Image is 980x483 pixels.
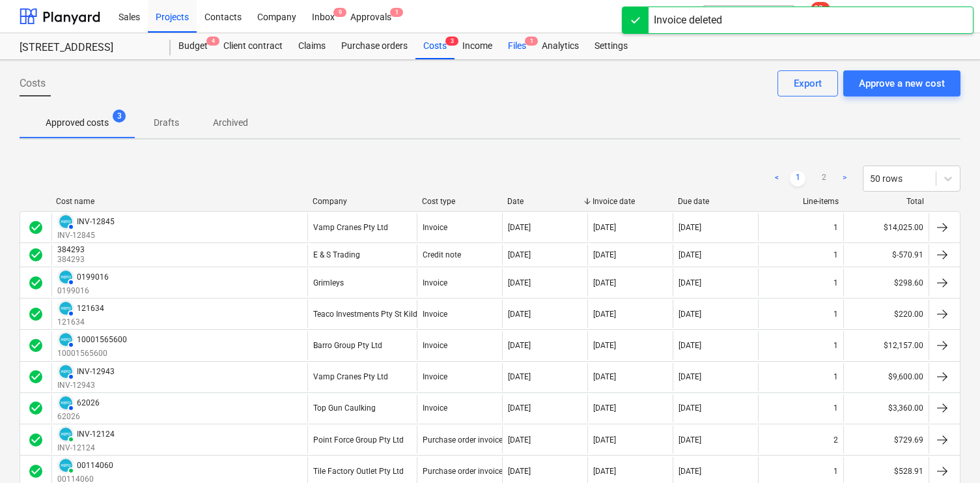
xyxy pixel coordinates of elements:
div: [DATE] [679,467,701,476]
div: Invoice was approved [28,275,44,291]
div: Invoice has been synced with Xero and its status is currently AUTHORISED [57,213,74,230]
div: Total [849,197,924,206]
div: Credit note [423,250,461,259]
div: Purchase order invoice [423,435,503,445]
div: INV-12124 [77,430,115,439]
div: 1 [833,223,838,232]
div: Cost name [56,197,302,206]
div: [DATE] [593,223,616,232]
span: check_circle [28,400,44,416]
div: 1 [833,278,838,287]
div: INV-12943 [77,367,115,376]
div: Teaco Investments Pty St Kilda Au [313,310,434,319]
div: [DATE] [593,250,616,259]
div: Invoice was approved [28,220,44,235]
a: Files1 [500,33,534,59]
div: 384293 [57,245,85,254]
iframe: Chat Widget [915,420,980,483]
div: $729.69 [843,426,929,454]
div: 121634 [77,304,104,313]
div: [DATE] [593,310,616,319]
div: [DATE] [679,403,701,413]
div: Invoice was approved [28,400,44,416]
div: [DATE] [679,341,701,350]
div: Vamp Cranes Pty Ltd [313,223,388,232]
span: check_circle [28,220,44,235]
div: Invoice [423,310,447,319]
div: Purchase orders [333,33,415,59]
div: Invoice was approved [28,306,44,322]
div: Invoice deleted [654,12,722,28]
p: INV-12845 [57,230,115,241]
div: Invoice has been synced with Xero and its status is currently AUTHORISED [57,394,74,411]
div: 1 [833,310,838,319]
div: Invoice has been synced with Xero and its status is currently AUTHORISED [57,300,74,317]
div: $298.60 [843,269,929,297]
span: 1 [525,37,538,46]
img: xero.svg [59,215,72,228]
div: [DATE] [593,278,616,287]
span: check_circle [28,247,44,263]
img: xero.svg [59,459,72,472]
div: Invoice was approved [28,463,44,479]
span: check_circle [28,432,44,448]
div: Invoice [423,372,447,381]
div: 1 [833,250,838,259]
p: 62026 [57,411,100,422]
div: 10001565600 [77,335,127,344]
div: [DATE] [679,310,701,319]
a: Claims [290,33,333,59]
div: Approve a new cost [859,75,945,92]
div: Files [500,33,534,59]
p: INV-12124 [57,443,115,454]
p: 0199016 [57,285,109,297]
a: Previous page [769,171,785,186]
div: Company [313,197,412,206]
div: Top Gun Caulking [313,403,376,413]
div: [DATE] [679,250,701,259]
span: check_circle [28,463,44,479]
div: Grimleys [313,278,344,287]
button: Export [777,70,838,96]
div: 2 [833,435,838,445]
p: 121634 [57,317,104,328]
div: Invoice has been synced with Xero and its status is currently AUTHORISED [57,269,74,285]
div: Invoice [423,341,447,350]
div: Invoice has been synced with Xero and its status is currently PAID [57,457,74,474]
a: Analytics [534,33,587,59]
div: Invoice has been synced with Xero and its status is currently PAID [57,426,74,443]
div: Point Force Group Pty Ltd [313,435,404,445]
div: [DATE] [593,403,616,413]
span: check_circle [28,275,44,291]
p: INV-12943 [57,380,115,391]
div: [DATE] [593,372,616,381]
p: 384293 [57,254,87,265]
a: Page 2 [816,171,832,186]
a: Client contract [216,33,290,59]
div: 0199016 [77,272,109,282]
div: $3,360.00 [843,394,929,422]
span: check_circle [28,306,44,322]
div: $220.00 [843,300,929,328]
span: 3 [445,37,458,46]
a: Next page [837,171,852,186]
div: Invoice [423,278,447,287]
div: Invoice has been synced with Xero and its status is currently AUTHORISED [57,363,74,380]
img: xero.svg [59,396,72,409]
img: xero.svg [59,302,72,315]
p: Drafts [150,116,182,130]
p: 10001565600 [57,348,127,359]
div: INV-12845 [77,217,115,226]
div: Invoice was approved [28,247,44,263]
div: [DATE] [508,310,531,319]
div: Invoice has been synced with Xero and its status is currently AUTHORISED [57,331,74,348]
div: [DATE] [508,250,531,259]
div: Settings [587,33,636,59]
div: [DATE] [679,223,701,232]
div: 1 [833,372,838,381]
div: Cost type [422,197,497,206]
div: $12,157.00 [843,331,929,359]
div: [DATE] [679,372,701,381]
